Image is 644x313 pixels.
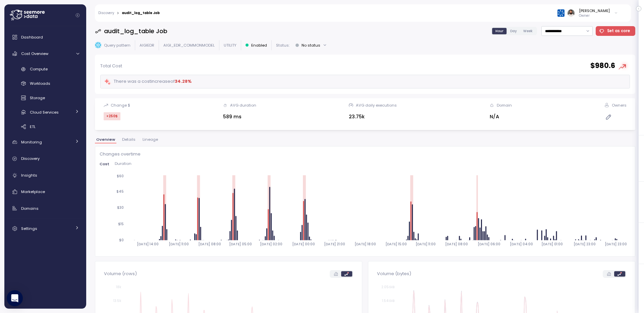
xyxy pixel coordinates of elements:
[7,169,84,182] a: Insights
[21,226,37,231] span: Settings
[7,107,84,118] a: Cloud Services
[100,162,109,166] span: Cost
[163,43,215,48] p: AIGI_EDR_COMMONMODEL
[117,174,124,178] tspan: $60
[104,78,192,85] div: There was a cost increase of
[7,222,84,235] a: Settings
[302,43,320,48] div: No status
[122,138,136,141] span: Details
[223,113,256,121] div: 589 ms
[21,139,42,145] span: Monitoring
[115,162,131,166] span: Duration
[30,66,48,72] span: Compute
[7,121,84,132] a: ETL
[21,189,45,194] span: Marketplace
[73,13,82,18] button: Collapse navigation
[573,242,595,246] tspan: [DATE] 23:00
[224,43,236,48] p: UTILITY
[292,40,330,50] button: No status
[509,242,533,246] tspan: [DATE] 04:00
[607,26,630,36] span: Set as core
[21,35,43,40] span: Dashboard
[495,28,503,34] span: Hour
[523,28,533,34] span: Week
[100,151,141,158] p: Changes overtime
[7,47,84,60] a: Cost Overview
[7,202,84,215] a: Domains
[590,61,615,71] h2: $ 980.6
[117,205,124,210] tspan: $30
[119,238,124,242] tspan: $0
[21,51,48,56] span: Cost Overview
[251,43,267,48] p: Enabled
[596,26,636,36] button: Set as core
[355,242,376,246] tspan: [DATE] 18:00
[7,185,84,198] a: Marketplace
[96,138,115,141] span: Overview
[7,290,23,306] div: Open Intercom Messenger
[276,43,289,48] p: Status:
[416,242,436,246] tspan: [DATE] 11:00
[140,43,154,48] p: AIGIEDR
[356,103,397,108] div: AVG daily executions
[445,242,468,246] tspan: [DATE] 08:00
[477,242,500,246] tspan: [DATE] 06:00
[541,242,563,246] tspan: [DATE] 01:00
[104,270,137,277] p: Volume (rows)
[557,9,565,16] img: 68790ce639d2d68da1992664.PNG
[100,63,122,69] p: Total Cost
[612,103,627,108] div: Owners
[198,242,221,246] tspan: [DATE] 08:00
[30,95,45,101] span: Storage
[168,242,189,246] tspan: [DATE] 11:00
[111,103,130,108] div: Change $
[21,173,37,178] span: Insights
[137,242,159,246] tspan: [DATE] 14:00
[377,270,411,277] p: Volume (bytes)
[118,222,124,226] tspan: $15
[490,113,512,121] div: N/A
[104,43,130,48] p: Query pattern
[605,242,627,246] tspan: [DATE] 23:00
[21,156,40,161] span: Discovery
[104,27,167,35] h3: audit_log_table Job
[385,242,407,246] tspan: [DATE] 15:00
[510,28,517,34] span: Day
[98,11,114,15] a: Discovery
[117,11,119,15] div: >
[7,152,84,166] a: Discovery
[7,30,84,44] a: Dashboard
[7,92,84,104] a: Storage
[30,110,59,115] span: Cloud Services
[21,206,39,211] span: Domains
[116,189,124,194] tspan: $45
[104,112,120,120] div: +250 $
[260,242,282,246] tspan: [DATE] 02:00
[143,138,158,141] span: Lineage
[7,78,84,89] a: Workloads
[175,78,192,85] div: 34.28 %
[324,242,345,246] tspan: [DATE] 21:00
[229,242,252,246] tspan: [DATE] 05:00
[579,8,610,13] div: [PERSON_NAME]
[230,103,256,108] div: AVG duration
[349,113,397,121] div: 23.75k
[7,135,84,149] a: Monitoring
[579,13,610,18] p: Owner
[497,103,512,108] div: Domain
[292,242,315,246] tspan: [DATE] 00:00
[122,11,160,15] div: audit_log_table Job
[30,124,36,129] span: ETL
[30,81,50,86] span: Workloads
[7,64,84,75] a: Compute
[568,9,575,16] img: ACg8ocLskjvUhBDgxtSFCRx4ztb74ewwa1VrVEuDBD_Ho1mrTsQB-QE=s96-c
